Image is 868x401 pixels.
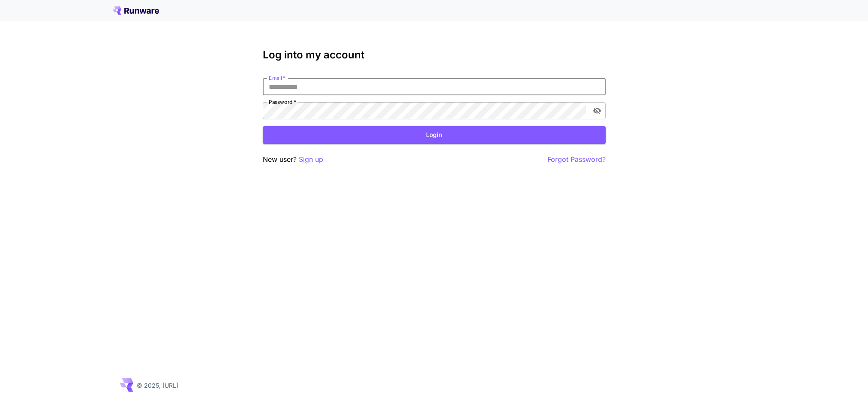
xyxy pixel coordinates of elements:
button: Sign up [299,154,323,165]
h3: Log into my account [263,49,606,61]
button: Login [263,126,606,144]
button: Forgot Password? [547,154,606,165]
label: Email [269,74,285,82]
p: New user? [263,154,323,165]
p: © 2025, [URL] [137,381,178,390]
button: toggle password visibility [589,103,605,118]
label: Password [269,98,296,106]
